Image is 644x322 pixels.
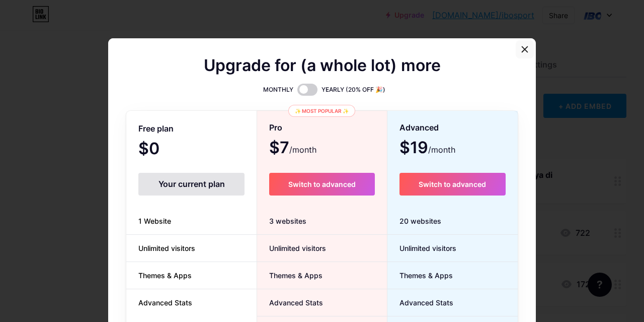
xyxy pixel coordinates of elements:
span: Upgrade for (a whole lot) more [204,59,441,72]
span: Unlimited visitors [257,243,326,253]
span: 1 Website [126,216,183,226]
button: Switch to advanced [399,173,506,196]
div: ✨ Most popular ✨ [288,105,355,117]
span: Themes & Apps [257,270,323,281]
span: MONTHLY [263,85,293,95]
span: Unlimited visitors [387,243,456,253]
span: $0 [138,143,187,157]
span: Themes & Apps [126,270,204,281]
span: Advanced Stats [257,297,323,308]
span: /month [428,144,455,156]
span: /month [289,144,316,156]
span: Themes & Apps [387,270,453,281]
span: YEARLY (20% OFF 🎉) [321,85,385,95]
span: Advanced Stats [126,297,204,308]
div: Your current plan [138,173,245,196]
button: Switch to advanced [269,173,374,196]
span: Switch to advanced [419,180,486,188]
span: Free plan [138,120,174,138]
span: Unlimited visitors [126,243,207,253]
div: 20 websites [387,208,518,235]
span: Advanced Stats [387,297,453,308]
span: $7 [269,142,316,156]
span: Pro [269,119,282,137]
span: Switch to advanced [288,180,356,188]
div: 3 websites [257,208,386,235]
span: $19 [399,142,455,156]
span: Advanced [399,119,439,137]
